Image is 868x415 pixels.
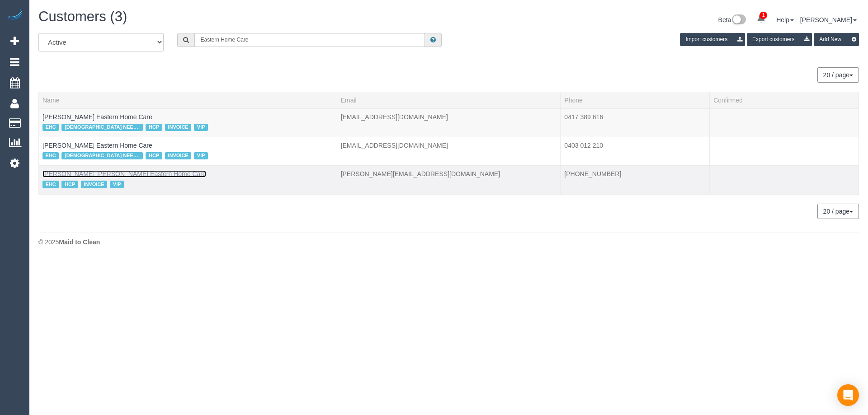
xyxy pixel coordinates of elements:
button: Add New [814,33,859,46]
td: Phone [561,108,710,137]
td: Email [337,137,561,165]
td: Confirmed [710,137,859,165]
td: Confirmed [710,166,859,194]
div: Tags [42,121,333,133]
td: Email [337,108,561,137]
button: Import customers [680,33,745,46]
a: [PERSON_NAME] Eastern Home Care [42,113,152,121]
td: Name [39,137,337,165]
th: Confirmed [710,92,859,108]
span: EHC [42,152,59,159]
img: New interface [731,14,746,26]
span: INVOICE [165,152,191,159]
nav: Pagination navigation [818,67,859,83]
nav: Pagination navigation [818,204,859,219]
a: 1 [752,9,770,29]
span: VIP [194,152,208,159]
span: HCP [61,181,78,188]
div: © 2025 [38,238,859,247]
td: Name [39,108,337,137]
td: Name [39,166,337,194]
span: HCP [146,152,162,159]
th: Phone [561,92,710,108]
a: [PERSON_NAME] [800,16,857,23]
td: Email [337,166,561,194]
a: Help [776,16,794,23]
div: Tags [42,178,333,190]
button: 20 / page [817,204,859,219]
strong: Maid to Clean [59,238,100,246]
div: Open Intercom Messenger [837,384,859,406]
input: Search customers ... [194,33,425,47]
span: [DEMOGRAPHIC_DATA] NEEDED [61,124,143,131]
span: INVOICE [81,181,107,188]
div: Tags [42,150,333,162]
button: Export customers [747,33,812,46]
td: Phone [561,166,710,194]
span: INVOICE [165,124,191,131]
span: [DEMOGRAPHIC_DATA] NEEDED [61,152,143,159]
button: 20 / page [817,67,859,83]
img: Automaid Logo [5,9,24,22]
span: EHC [42,124,59,131]
span: HCP [146,124,162,131]
span: Customers (3) [38,9,127,24]
th: Name [39,92,337,108]
a: Beta [718,16,746,23]
td: Phone [561,137,710,165]
th: Email [337,92,561,108]
a: [PERSON_NAME] [PERSON_NAME] Eastern Home Care [42,170,206,177]
a: [PERSON_NAME] Eastern Home Care [42,142,152,149]
span: 1 [759,12,767,19]
span: EHC [42,181,59,188]
span: VIP [194,124,208,131]
span: VIP [110,181,124,188]
td: Confirmed [710,108,859,137]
